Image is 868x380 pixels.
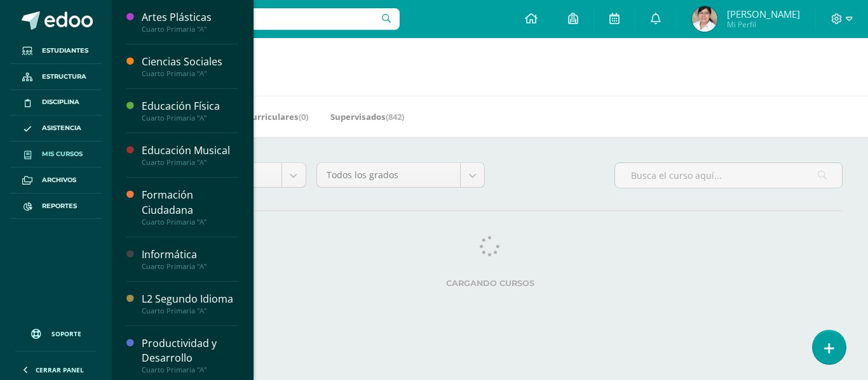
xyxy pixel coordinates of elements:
[142,10,238,25] div: Artes Plásticas
[208,107,308,127] a: Mis Extracurriculares(0)
[10,141,102,167] a: Mis cursos
[142,99,238,122] a: Educación FísicaCuarto Primaria "A"
[42,123,81,133] span: Asistencia
[142,10,238,34] a: Artes PlásticasCuarto Primaria "A"
[317,163,485,187] a: Todos los grados
[137,278,843,288] label: Cargando cursos
[142,306,238,315] div: Cuarto Primaria "A"
[142,55,238,69] div: Ciencias Sociales
[142,188,238,226] a: Formación CiudadanaCuarto Primaria "A"
[327,163,451,187] span: Todos los grados
[42,72,86,82] span: Estructura
[142,247,238,262] div: Informática
[142,143,238,158] div: Educación Musical
[42,97,79,107] span: Disciplina
[727,8,800,20] span: [PERSON_NAME]
[142,247,238,271] a: InformáticaCuarto Primaria "A"
[142,336,238,365] div: Productividad y Desarrollo
[15,317,97,348] a: Soporte
[10,64,102,90] a: Estructura
[142,25,238,34] div: Cuarto Primaria "A"
[142,55,238,78] a: Ciencias SocialesCuarto Primaria "A"
[42,149,83,159] span: Mis cursos
[42,175,76,185] span: Archivos
[386,111,404,122] span: (842)
[330,107,404,127] a: Supervisados(842)
[10,167,102,193] a: Archivos
[142,99,238,114] div: Educación Física
[10,38,102,64] a: Estudiantes
[142,218,238,226] div: Cuarto Primaria "A"
[142,292,238,315] a: L2 Segundo IdiomaCuarto Primaria "A"
[142,262,238,271] div: Cuarto Primaria "A"
[692,6,717,32] img: 81b4b96153a5e26d3d090ab20a7281c5.png
[142,158,238,167] div: Cuarto Primaria "A"
[299,111,308,122] span: (0)
[142,188,238,217] div: Formación Ciudadana
[51,329,81,338] span: Soporte
[142,292,238,306] div: L2 Segundo Idioma
[142,365,238,374] div: Cuarto Primaria "A"
[10,115,102,141] a: Asistencia
[36,365,84,374] span: Cerrar panel
[42,201,77,211] span: Reportes
[615,163,842,188] input: Busca el curso aquí...
[120,8,400,30] input: Busca un usuario...
[42,46,88,56] span: Estudiantes
[142,69,238,78] div: Cuarto Primaria "A"
[142,114,238,122] div: Cuarto Primaria "A"
[142,336,238,374] a: Productividad y DesarrolloCuarto Primaria "A"
[10,90,102,116] a: Disciplina
[142,143,238,167] a: Educación MusicalCuarto Primaria "A"
[727,19,800,30] span: Mi Perfil
[10,193,102,219] a: Reportes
